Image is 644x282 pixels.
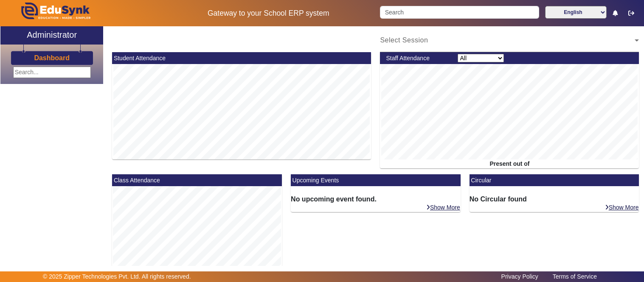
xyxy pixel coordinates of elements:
a: Dashboard [34,53,70,62]
a: Show More [426,204,461,211]
input: Search [380,6,539,19]
span: Select Session [380,36,428,44]
mat-card-header: Circular [470,174,639,186]
h3: Dashboard [34,54,70,62]
mat-card-header: Upcoming Events [291,174,461,186]
mat-card-header: Student Attendance [112,52,371,64]
a: Show More [605,204,639,211]
div: Present out of [380,159,639,168]
a: Terms of Service [548,271,601,282]
a: Administrator [0,26,103,45]
input: Search... [13,67,91,78]
h6: No upcoming event found. [291,195,461,203]
h2: Administrator [27,30,77,40]
a: Privacy Policy [497,271,543,282]
p: © 2025 Zipper Technologies Pvt. Ltd. All rights reserved. [43,272,191,281]
h6: No Circular found [470,195,639,203]
div: Staff Attendance [382,54,453,63]
h5: Gateway to your School ERP system [166,9,371,18]
mat-card-header: Class Attendance [112,174,282,186]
